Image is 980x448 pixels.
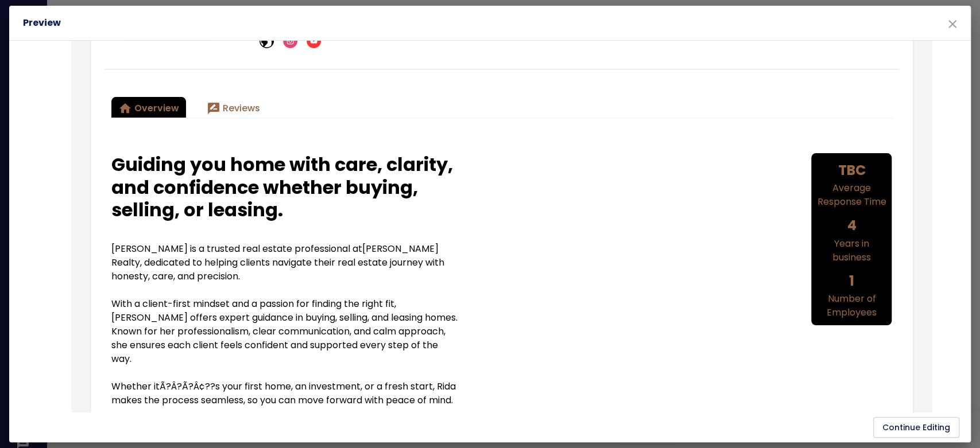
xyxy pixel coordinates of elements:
a: instagram [283,34,297,48]
p: Years in business [814,237,889,264]
p: [PERSON_NAME] is a trusted real estate professional at[PERSON_NAME] Realty, dedicated to helping ... [111,242,458,407]
h6: TBC [814,159,889,181]
span: Reviews [207,100,260,116]
h4: Guiding you home with care, clarity, and confidence whether buying, selling, or leasing. [111,153,458,221]
button: Continue Editing [873,417,959,438]
h6: 4 [814,215,889,236]
span: Continue Editing [882,420,950,435]
h6: 1 [814,270,889,292]
a: youtube [307,34,321,48]
p: Number of Employees [814,292,889,320]
p: Calculated by Souqh [814,181,889,209]
span: Overview [118,100,179,116]
h6: Preview [23,15,957,31]
button: close [939,10,966,38]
